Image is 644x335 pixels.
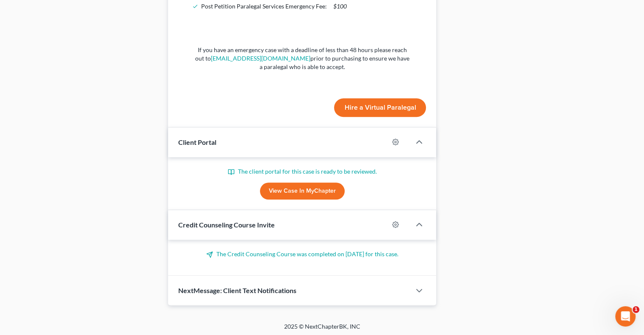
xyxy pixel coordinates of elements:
span: Client Portal [178,138,216,146]
p: The client portal for this case is ready to be reviewed. [178,167,426,176]
span: 1 [633,306,639,313]
p: If you have an emergency case with a deadline of less than 48 hours please reach out to prior to ... [194,46,410,71]
a: [EMAIL_ADDRESS][DOMAIN_NAME] [211,55,310,62]
p: The Credit Counseling Course was completed on [DATE] for this case. [178,250,426,258]
span: Post Petition Paralegal Services Emergency Fee: [201,3,327,10]
iframe: Intercom live chat [615,306,636,327]
span: Credit Counseling Course Invite [178,221,275,229]
a: View Case in MyChapter [260,183,345,199]
span: $100 [333,1,347,11]
button: Hire a Virtual Paralegal [334,98,426,117]
span: NextMessage: Client Text Notifications [178,286,296,294]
